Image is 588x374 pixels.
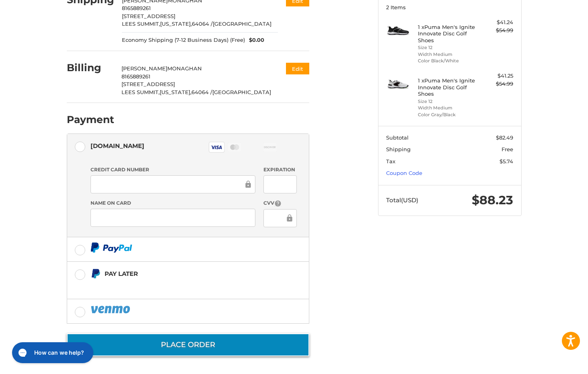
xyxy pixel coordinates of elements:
label: Name on Card [90,199,255,207]
span: [STREET_ADDRESS] [121,81,175,87]
span: Subtotal [386,134,409,141]
span: LEES SUMMIT, [121,89,160,95]
a: Coupon Code [386,170,422,176]
iframe: PayPal Message 1 [90,282,259,289]
h4: 1 x Puma Men's Ignite Innovate Disc Golf Shoes [418,77,479,97]
li: Color Black/White [418,58,479,64]
div: [DOMAIN_NAME] [90,139,144,152]
li: Size 12 [418,98,479,105]
button: Edit [286,63,309,74]
span: 64064 / [192,21,213,27]
span: $88.23 [472,193,513,208]
iframe: Gorgias live chat messenger [8,339,96,366]
span: $82.49 [496,134,513,141]
span: 8165889261 [122,5,151,11]
h3: 2 Items [386,4,513,10]
span: [GEOGRAPHIC_DATA] [213,21,271,27]
div: Pay Later [105,267,259,280]
h2: Payment [67,113,114,126]
span: Shipping [386,146,411,152]
button: Place Order [67,333,309,356]
span: [PERSON_NAME] [121,65,167,72]
h4: 1 x Puma Men's Ignite Innovate Disc Golf Shoes [418,24,479,43]
span: [GEOGRAPHIC_DATA] [212,89,271,95]
label: Expiration [263,166,297,173]
span: Free [502,146,513,152]
h2: Billing [67,62,114,74]
img: Pay Later icon [90,269,101,279]
div: $54.99 [481,27,513,35]
div: $41.24 [481,18,513,27]
li: Color Gray/Black [418,111,479,118]
div: $54.99 [481,80,513,88]
span: [STREET_ADDRESS] [122,13,175,19]
li: Width Medium [418,105,479,111]
img: PayPal icon [90,304,132,314]
li: Size 12 [418,44,479,51]
label: CVV [263,199,297,207]
span: $5.74 [500,158,513,164]
label: Credit Card Number [90,166,255,173]
span: 8165889261 [121,73,150,80]
img: PayPal icon [90,242,132,253]
span: MONAGHAN [167,65,202,72]
span: Tax [386,158,395,164]
span: [US_STATE], [160,21,192,27]
li: Width Medium [418,51,479,58]
span: $0.00 [245,36,264,44]
div: $41.25 [481,72,513,80]
span: 64064 / [191,89,212,95]
span: Economy Shipping (7-12 Business Days) (Free) [122,36,245,44]
span: [US_STATE], [160,89,191,95]
span: Total (USD) [386,196,418,204]
span: LEES SUMMIT, [122,21,160,27]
